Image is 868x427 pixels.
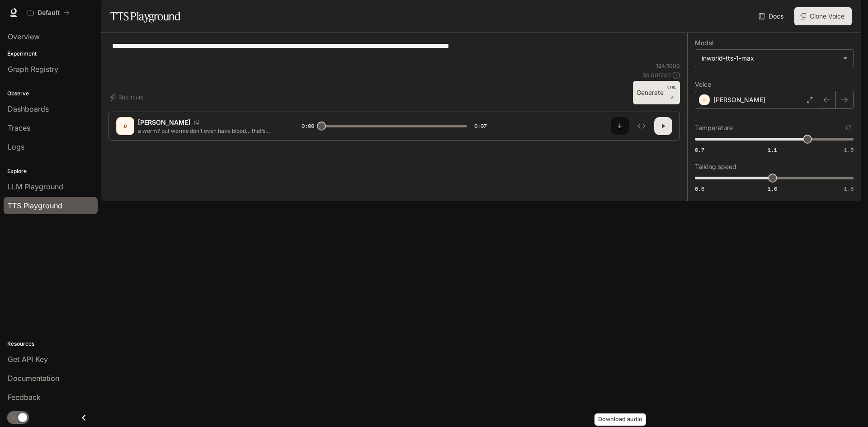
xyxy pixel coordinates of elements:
[190,120,203,125] button: Copy Voice ID
[702,54,839,63] div: inworld-tts-1-max
[474,122,487,131] span: 0:07
[138,118,190,127] p: [PERSON_NAME]
[794,7,852,25] button: Clone Voice
[695,40,713,46] p: Model
[667,84,676,95] p: CTRL +
[844,146,854,154] span: 1.5
[695,50,853,67] div: inworld-tts-1-max
[757,7,787,25] a: Docs
[695,164,736,170] p: Talking speed
[844,123,854,133] button: Reset to default
[110,7,180,25] h1: TTS Playground
[768,146,777,154] span: 1.1
[667,84,676,101] p: ⏎
[768,185,777,192] span: 1.0
[844,185,854,192] span: 1.5
[713,95,765,104] p: [PERSON_NAME]
[695,185,704,192] span: 0.5
[656,62,680,70] p: 124 / 1000
[38,9,60,17] p: Default
[108,90,147,104] button: Shortcuts
[633,81,680,104] button: GenerateCTRL +⏎
[642,71,671,79] p: $ 0.001240
[24,4,74,22] button: All workspaces
[695,146,704,154] span: 0.7
[302,122,314,131] span: 0:00
[695,125,733,131] p: Temperature
[695,81,711,88] p: Voice
[118,119,132,133] div: D
[611,117,629,135] button: Download audio
[594,413,646,426] div: Download audio
[138,127,280,135] p: a worm? but worms don’t even have blood… that’s tragic!! i’d drip some of mine into your jar so y...
[632,117,651,135] button: Inspect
